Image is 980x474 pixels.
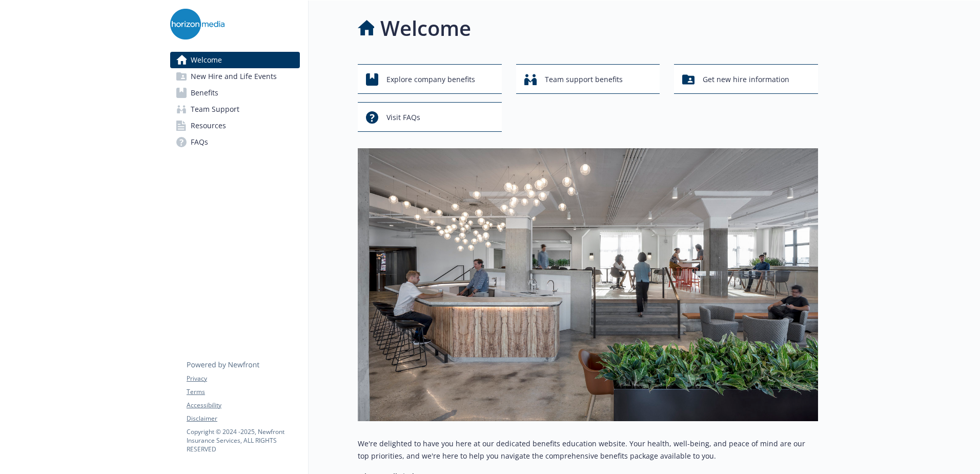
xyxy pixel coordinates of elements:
[191,134,208,150] span: FAQs
[380,13,471,44] h1: Welcome
[358,102,502,132] button: Visit FAQs
[170,101,300,117] a: Team Support
[386,108,420,127] span: Visit FAQs
[516,64,660,94] button: Team support benefits
[358,438,818,462] p: We're delighted to have you here at our dedicated benefits education website. Your health, well-b...
[170,85,300,101] a: Benefits
[170,68,300,85] a: New Hire and Life Events
[170,134,300,150] a: FAQs
[358,64,502,94] button: Explore company benefits
[187,401,299,410] a: Accessibility
[170,117,300,134] a: Resources
[674,64,818,94] button: Get new hire information
[191,85,218,101] span: Benefits
[703,70,789,89] span: Get new hire information
[191,101,239,117] span: Team Support
[187,414,299,423] a: Disclaimer
[187,387,299,397] a: Terms
[191,52,222,68] span: Welcome
[187,374,299,383] a: Privacy
[191,68,277,85] span: New Hire and Life Events
[187,427,299,453] p: Copyright © 2024 - 2025 , Newfront Insurance Services, ALL RIGHTS RESERVED
[358,148,818,421] img: overview page banner
[170,52,300,68] a: Welcome
[545,70,623,89] span: Team support benefits
[386,70,475,89] span: Explore company benefits
[191,117,226,134] span: Resources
